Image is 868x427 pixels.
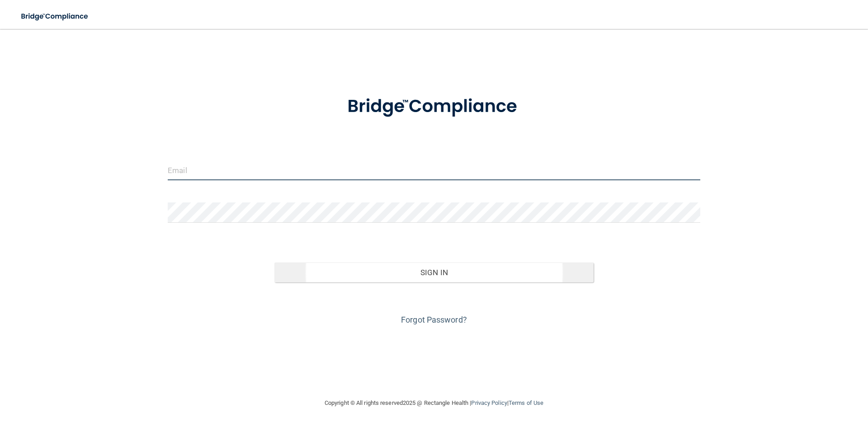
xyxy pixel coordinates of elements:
[401,315,467,324] a: Forgot Password?
[509,399,543,406] a: Terms of Use
[329,83,539,130] img: bridge_compliance_login_screen.278c3ca4.svg
[471,399,507,406] a: Privacy Policy
[274,263,594,282] button: Sign In
[168,160,700,180] input: Email
[14,7,97,26] img: bridge_compliance_login_screen.278c3ca4.svg
[269,389,599,418] div: Copyright © All rights reserved 2025 @ Rectangle Health | |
